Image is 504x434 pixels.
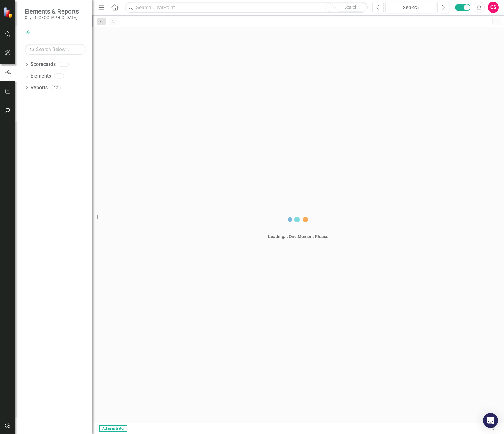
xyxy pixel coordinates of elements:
[268,233,329,240] div: Loading... One Moment Please
[3,7,14,18] img: ClearPoint Strategy
[99,425,127,432] span: Administrator
[30,61,56,68] a: Scorecards
[483,413,498,428] div: Open Intercom Messenger
[51,85,61,90] div: 42
[388,4,434,11] div: Sep-25
[25,8,79,15] span: Elements & Reports
[385,2,436,13] button: Sep-25
[488,2,499,13] button: CS
[344,5,357,10] span: Search
[125,2,368,13] input: Search ClearPoint...
[335,3,366,12] button: Search
[30,73,51,80] a: Elements
[25,15,79,20] small: City of [GEOGRAPHIC_DATA]
[30,84,48,91] a: Reports
[25,44,86,55] input: Search Below...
